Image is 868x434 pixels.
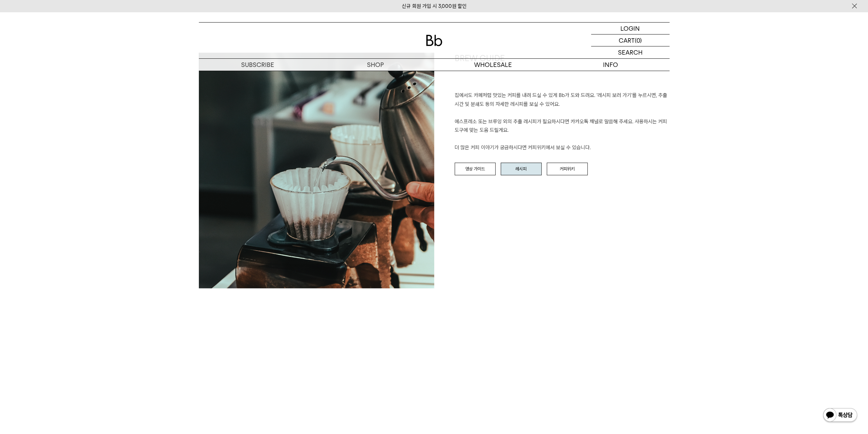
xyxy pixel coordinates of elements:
[426,35,442,46] img: 로고
[635,34,642,46] p: (0)
[620,23,640,34] p: LOGIN
[199,59,317,71] a: SUBSCRIBE
[618,46,643,58] p: SEARCH
[199,53,434,288] img: a9080350f8f7d047e248a4ae6390d20f_152254.jpg
[501,163,542,176] a: 레시피
[591,34,670,46] a: CART (0)
[455,163,496,176] a: 영상 가이드
[317,59,434,71] a: SHOP
[591,23,670,34] a: LOGIN
[402,3,467,9] a: 신규 회원 가입 시 3,000원 할인
[455,91,670,152] p: 집에서도 카페처럼 맛있는 커피를 내려 드실 ﻿수 있게 Bb가 도와 드려요. '레시피 보러 가기'를 누르시면, 추출 시간 및 분쇄도 등의 자세한 레시피를 보실 수 있어요. 에스...
[619,34,635,46] p: CART
[455,53,670,92] h1: BREW GUIDE
[822,407,858,424] img: 카카오톡 채널 1:1 채팅 버튼
[552,59,670,71] p: INFO
[434,59,552,71] p: WHOLESALE
[547,163,588,176] a: 커피위키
